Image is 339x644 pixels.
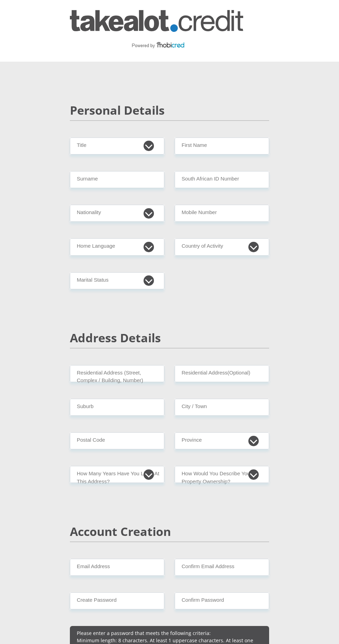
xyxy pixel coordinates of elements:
[175,432,269,449] select: Please Select a Province
[175,559,269,576] input: Confirm Email Address
[175,138,269,155] input: First Name
[70,592,164,609] input: Create Password
[175,171,269,188] input: ID Number
[70,524,269,539] h2: Account Creation
[70,399,164,416] input: Suburb
[70,10,243,52] img: takealot_credit logo
[175,466,269,483] select: Please select a value
[70,365,164,382] input: Valid residential address
[70,331,269,345] h2: Address Details
[70,432,164,449] input: Postal Code
[70,466,164,483] select: Please select a value
[175,592,269,609] input: Confirm Password
[175,399,269,416] input: City
[175,365,269,382] input: Address line 2 (Optional)
[70,559,164,576] input: Email Address
[70,103,269,117] h2: Personal Details
[70,171,164,188] input: Surname
[175,205,269,222] input: Contact Number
